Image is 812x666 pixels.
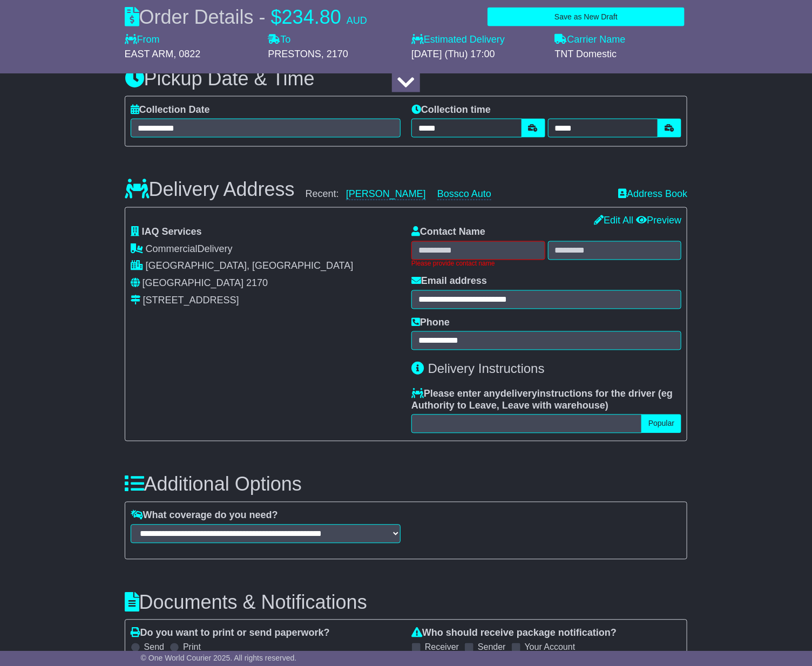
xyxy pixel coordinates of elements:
[271,6,282,28] span: $
[246,278,268,289] span: 2170
[411,389,673,411] span: eg Authority to Leave, Leave with warehouse
[618,189,687,200] a: Address Book
[146,261,354,271] span: [GEOGRAPHIC_DATA], [GEOGRAPHIC_DATA]
[428,362,545,376] span: Delivery Instructions
[143,295,239,307] div: [STREET_ADDRESS]
[131,104,210,116] label: Collection Date
[411,628,617,640] label: Who should receive package notification?
[131,510,278,522] label: What coverage do you need?
[347,15,367,26] span: AUD
[141,654,297,662] span: © One World Courier 2025. All rights reserved.
[125,179,295,201] h3: Delivery Address
[125,592,688,614] h3: Documents & Notifications
[594,215,633,226] a: Edit All
[411,49,544,60] div: [DATE] (Thu) 17:00
[488,8,685,26] button: Save as New Draft
[146,244,198,255] span: Commercial
[125,34,160,46] label: From
[268,34,290,46] label: To
[641,414,681,433] button: Popular
[411,389,681,412] label: Please enter any instructions for the driver ( )
[411,104,491,116] label: Collection time
[268,49,321,59] span: PRESTONS
[306,189,607,201] div: Recent:
[425,642,459,653] label: Receiver
[636,215,681,226] a: Preview
[411,260,545,268] div: Please provide contact name
[437,189,491,200] a: Bossco Auto
[143,278,243,289] span: [GEOGRAPHIC_DATA]
[142,227,202,237] span: IAQ Services
[346,189,426,200] a: [PERSON_NAME]
[500,389,537,399] span: delivery
[125,68,688,90] h3: Pickup Date & Time
[282,6,341,28] span: 234.80
[525,642,576,653] label: Your Account
[125,5,367,29] div: Order Details -
[411,317,450,329] label: Phone
[173,49,200,59] span: , 0822
[183,642,201,653] label: Print
[321,49,348,59] span: , 2170
[555,49,688,60] div: TNT Domestic
[125,49,174,59] span: EAST ARM
[144,642,164,653] label: Send
[555,34,626,46] label: Carrier Name
[125,474,688,495] h3: Additional Options
[411,276,487,288] label: Email address
[411,227,485,239] label: Contact Name
[131,244,401,256] div: Delivery
[411,34,544,46] label: Estimated Delivery
[478,642,506,653] label: Sender
[131,628,330,640] label: Do you want to print or send paperwork?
